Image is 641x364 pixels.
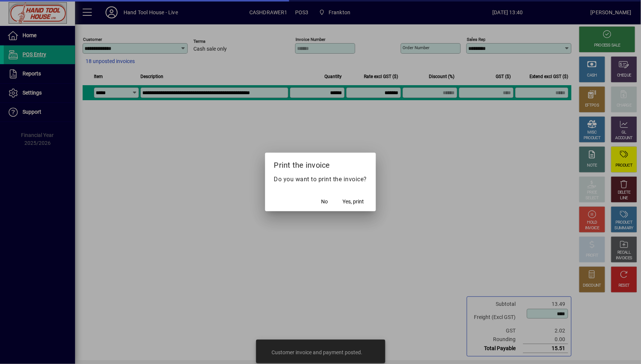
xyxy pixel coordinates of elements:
span: No [321,198,328,206]
button: No [312,195,336,208]
p: Do you want to print the invoice? [274,175,367,184]
h2: Print the invoice [265,153,376,174]
span: Yes, print [342,198,364,206]
button: Yes, print [339,195,367,208]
